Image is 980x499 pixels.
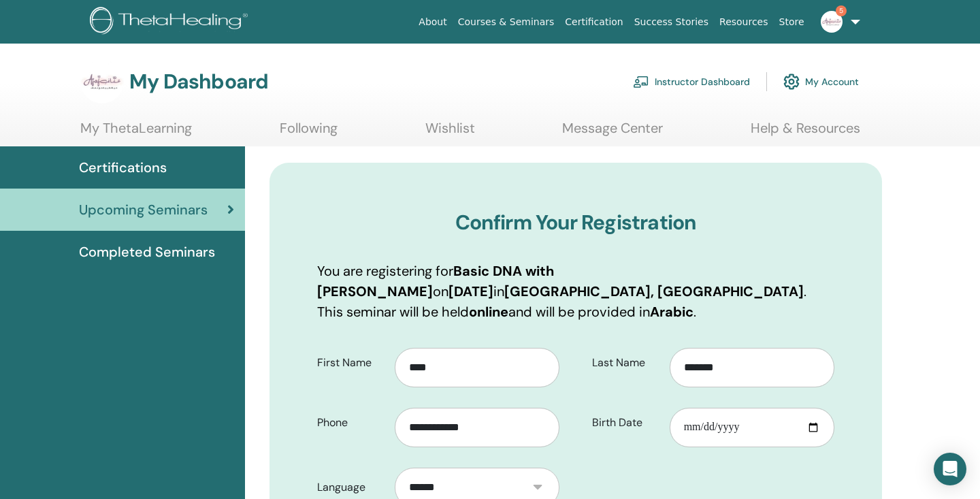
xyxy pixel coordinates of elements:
label: Phone [307,410,395,436]
b: online [469,303,508,321]
a: Success Stories [629,10,714,35]
h3: My Dashboard [129,69,268,94]
a: Certification [559,10,628,35]
span: Completed Seminars [79,242,215,262]
label: First Name [307,350,395,376]
a: Instructor Dashboard [633,67,750,97]
b: Arabic [650,303,693,321]
a: About [413,10,452,35]
a: Help & Resources [751,120,860,146]
a: Store [774,10,810,35]
span: Upcoming Seminars [79,199,208,220]
label: Last Name [582,350,670,376]
a: My ThetaLearning [80,120,192,146]
span: Certifications [79,157,167,178]
a: Courses & Seminars [453,10,560,35]
label: Birth Date [582,410,670,436]
p: You are registering for on in . This seminar will be held and will be provided in . [317,261,834,322]
h3: Confirm Your Registration [317,210,834,235]
a: Resources [714,10,774,35]
img: logo.png [90,7,252,37]
a: My Account [783,67,859,97]
span: 5 [836,5,847,16]
a: Wishlist [425,120,475,146]
a: Following [280,120,338,146]
img: cog.svg [783,70,800,93]
img: default.jpg [821,11,843,33]
img: default.jpg [80,60,124,103]
b: [GEOGRAPHIC_DATA], [GEOGRAPHIC_DATA] [504,283,804,300]
img: chalkboard-teacher.svg [633,76,649,88]
div: Open Intercom Messenger [934,453,966,485]
a: Message Center [562,120,663,146]
b: [DATE] [448,283,493,300]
